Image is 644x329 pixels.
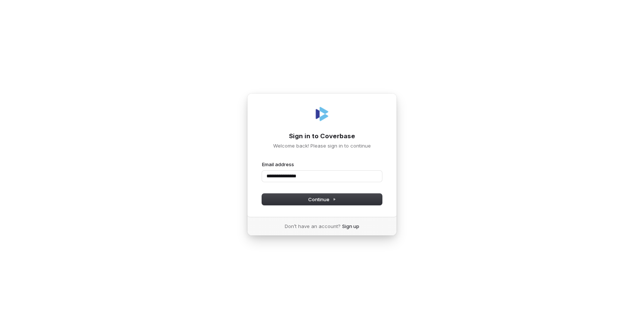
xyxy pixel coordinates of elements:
span: Don’t have an account? [285,223,341,230]
img: Coverbase [313,105,331,123]
label: Email address [262,161,294,168]
p: Welcome back! Please sign in to continue [262,142,382,149]
button: Continue [262,194,382,205]
a: Sign up [342,223,359,230]
h1: Sign in to Coverbase [262,132,382,141]
span: Continue [308,196,336,203]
